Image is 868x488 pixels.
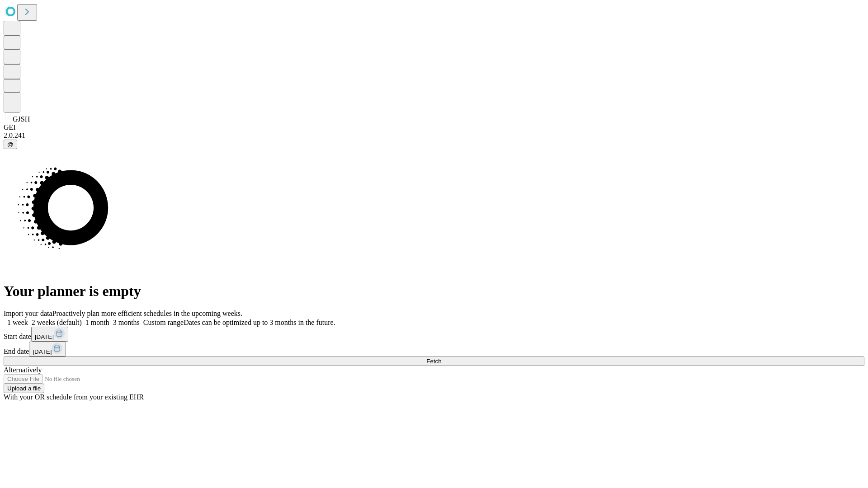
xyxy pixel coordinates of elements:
button: Upload a file [4,384,44,393]
span: With your OR schedule from your existing EHR [4,393,144,401]
span: 2 weeks (default) [32,319,82,326]
span: Alternatively [4,366,42,374]
span: 1 month [85,319,109,326]
button: [DATE] [31,327,68,342]
span: Custom range [143,319,184,326]
span: [DATE] [33,348,52,355]
span: Fetch [426,358,441,365]
span: Import your data [4,310,52,317]
button: [DATE] [29,342,66,357]
div: 2.0.241 [4,131,864,140]
div: GEI [4,123,864,131]
span: 1 week [7,319,28,326]
div: Start date [4,327,864,342]
span: @ [7,141,14,148]
div: End date [4,342,864,357]
span: Proactively plan more efficient schedules in the upcoming weeks. [52,310,242,317]
button: Fetch [4,357,864,366]
span: 3 months [113,319,140,326]
span: Dates can be optimized up to 3 months in the future. [184,319,335,326]
button: @ [4,140,17,149]
span: [DATE] [35,333,54,340]
h1: Your planner is empty [4,283,864,300]
span: GJSH [13,115,30,123]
